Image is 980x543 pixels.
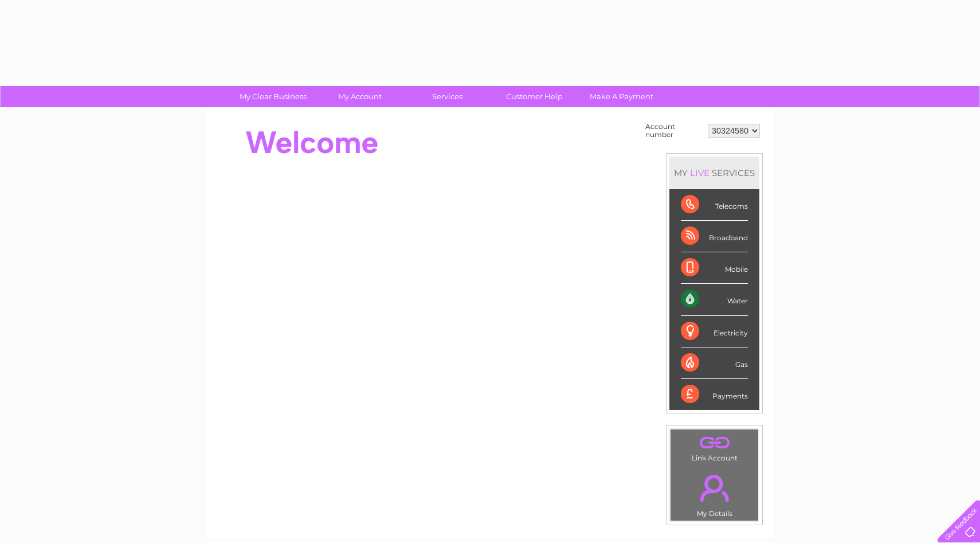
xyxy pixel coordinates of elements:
[681,316,748,347] div: Electricity
[673,432,755,452] a: .
[669,157,759,189] div: MY SERVICES
[681,347,748,379] div: Gas
[574,86,669,107] a: Make A Payment
[681,221,748,252] div: Broadband
[487,86,582,107] a: Customer Help
[313,86,407,107] a: My Account
[673,468,755,508] a: .
[681,379,748,410] div: Payments
[681,284,748,315] div: Water
[670,429,759,465] td: Link Account
[688,167,712,178] div: LIVE
[226,86,320,107] a: My Clear Business
[642,120,705,142] td: Account number
[681,189,748,221] div: Telecoms
[681,252,748,284] div: Mobile
[670,465,759,521] td: My Details
[400,86,495,107] a: Services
